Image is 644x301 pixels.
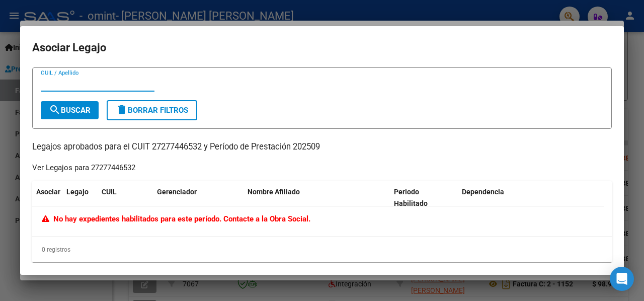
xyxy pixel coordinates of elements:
[41,101,99,119] button: Buscar
[32,38,612,57] h2: Asociar Legajo
[98,181,153,214] datatable-header-cell: CUIL
[248,188,300,196] span: Nombre Afiliado
[610,267,634,291] div: Open Intercom Messenger
[102,188,117,196] span: CUIL
[157,188,197,196] span: Gerenciador
[107,100,197,120] button: Borrar Filtros
[32,141,612,154] p: Legajos aprobados para el CUIT 27277446532 y Período de Prestación 202509
[153,181,244,214] datatable-header-cell: Gerenciador
[116,104,128,116] mat-icon: delete
[32,181,62,214] datatable-header-cell: Asociar
[458,181,604,214] datatable-header-cell: Dependencia
[49,106,91,115] span: Buscar
[394,188,428,207] span: Periodo Habilitado
[42,214,310,223] span: No hay expedientes habilitados para este período. Contacte a la Obra Social.
[32,237,612,262] div: 0 registros
[49,104,61,116] mat-icon: search
[244,181,390,214] datatable-header-cell: Nombre Afiliado
[36,188,60,196] span: Asociar
[462,188,504,196] span: Dependencia
[32,162,135,174] div: Ver Legajos para 27277446532
[390,181,458,214] datatable-header-cell: Periodo Habilitado
[116,106,188,115] span: Borrar Filtros
[66,188,89,196] span: Legajo
[62,181,98,214] datatable-header-cell: Legajo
